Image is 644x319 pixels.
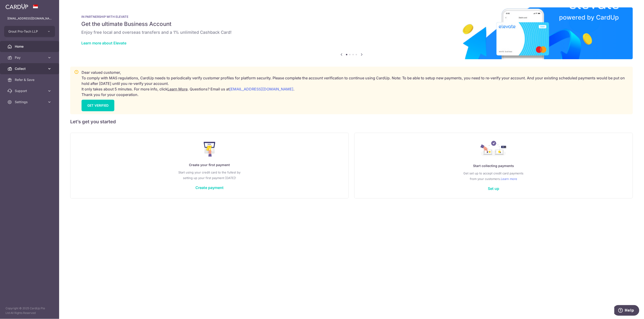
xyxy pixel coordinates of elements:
h5: Get the ultimate Business Account [81,20,622,28]
img: Renovation banner [70,7,633,59]
span: Settings [15,100,45,104]
p: [EMAIL_ADDRESS][DOMAIN_NAME] [7,16,52,21]
a: Learn More [167,87,188,91]
a: Create payment [195,185,224,190]
span: Refer & Save [15,77,45,82]
span: Home [15,44,45,49]
a: GET VERIFIED [82,100,114,111]
iframe: Opens a widget where you can find more information [614,305,639,317]
span: Collect [15,66,45,71]
h5: Let’s get you started [70,118,633,125]
img: Collect Payment [480,141,507,158]
p: IN PARTNERSHIP WITH ELEVATE [81,15,622,19]
img: Make Payment [204,142,216,157]
a: [EMAIL_ADDRESS][DOMAIN_NAME] [229,87,293,91]
a: Learn more about Elevate [81,41,126,45]
button: Grout Pro-Tech LLP [4,26,55,37]
span: Support [15,89,45,93]
p: Start collecting payments [364,163,623,169]
img: CardUp [6,4,28,9]
h6: Enjoy free local and overseas transfers and a 1% unlimited Cashback Card! [81,30,622,35]
p: Dear valued customer, To comply with MAS regulations, CardUp needs to periodically verify custome... [82,70,629,97]
p: Start using your credit card to the fullest by setting up your first payment [DATE]! [80,170,339,181]
a: Set up [488,186,499,191]
span: Pay [15,55,45,60]
span: Grout Pro-Tech LLP [8,29,43,34]
p: Get set up to accept credit card payments from your customers. [364,170,623,182]
p: Create your first payment [80,162,339,168]
a: Learn more [501,176,517,182]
